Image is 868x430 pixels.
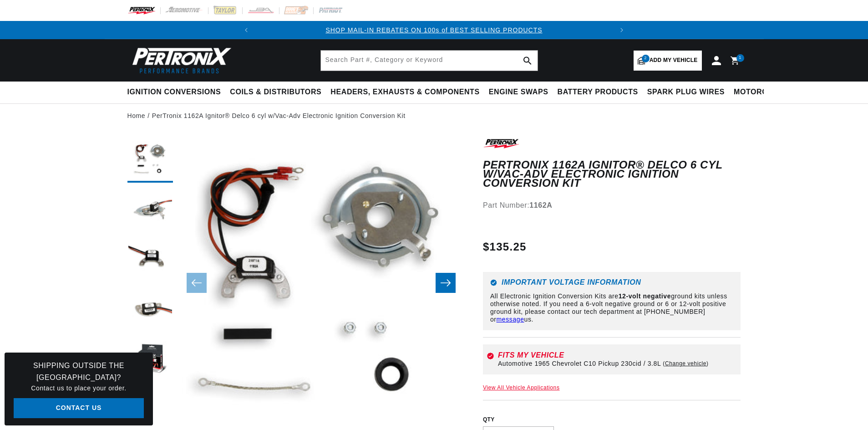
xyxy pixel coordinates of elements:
[663,360,708,367] a: Change vehicle
[490,279,734,286] h6: Important Voltage Information
[14,398,144,419] a: Contact Us
[127,87,221,97] span: Ignition Conversions
[330,87,479,97] span: Headers, Exhausts & Components
[483,384,560,391] a: View All Vehicle Applications
[321,51,538,71] input: Search Part #, Category or Keyword
[490,292,734,323] p: All Electronic Ignition Conversion Kits are ground kits unless otherwise noted. If you need a 6-v...
[642,55,650,62] span: 2
[127,237,173,283] button: Load image 3 in gallery view
[326,82,484,103] summary: Headers, Exhausts & Components
[436,273,456,293] button: Slide right
[187,273,207,293] button: Slide left
[489,87,548,97] span: Engine Swaps
[558,87,638,97] span: Battery Products
[498,352,737,359] div: Fits my vehicle
[483,160,741,188] h1: PerTronix 1162A Ignitor® Delco 6 cyl w/Vac-Adv Electronic Ignition Conversion Kit
[483,416,741,424] label: QTY
[325,26,542,34] a: SHOP MAIL-IN REBATES ON 100s of BEST SELLING PRODUCTS
[127,111,146,121] a: Home
[127,287,173,333] button: Load image 4 in gallery view
[255,25,613,35] div: 1 of 2
[152,111,406,121] a: PerTronix 1162A Ignitor® Delco 6 cyl w/Vac-Adv Electronic Ignition Conversion Kit
[734,87,788,97] span: Motorcycle
[127,45,232,76] img: Pertronix
[518,51,538,71] button: search button
[529,201,552,209] strong: 1162A
[127,137,173,183] button: Load image 1 in gallery view
[127,137,465,429] media-gallery: Gallery Viewer
[739,54,741,62] span: 1
[225,82,326,103] summary: Coils & Distributors
[484,82,553,103] summary: Engine Swaps
[230,87,321,97] span: Coils & Distributors
[255,25,613,35] div: Announcement
[237,21,255,39] button: Translation missing: en.sections.announcements.previous_announcement
[613,21,631,39] button: Translation missing: en.sections.announcements.next_announcement
[634,51,702,71] a: 2Add my vehicle
[127,338,173,383] button: Load image 5 in gallery view
[14,383,144,393] p: Contact us to place your order.
[14,360,144,383] h3: Shipping Outside the [GEOGRAPHIC_DATA]?
[643,82,729,103] summary: Spark Plug Wires
[127,82,226,103] summary: Ignition Conversions
[650,56,698,65] span: Add my vehicle
[127,111,741,121] nav: breadcrumbs
[105,21,764,39] slideshow-component: Translation missing: en.sections.announcements.announcement_bar
[647,87,725,97] span: Spark Plug Wires
[553,82,643,103] summary: Battery Products
[127,187,173,233] button: Load image 2 in gallery view
[483,200,741,211] div: Part Number:
[619,292,671,300] strong: 12-volt negative
[483,239,527,255] span: $135.25
[498,360,661,367] span: Automotive 1965 Chevrolet C10 Pickup 230cid / 3.8L
[729,82,792,103] summary: Motorcycle
[497,316,524,323] a: message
